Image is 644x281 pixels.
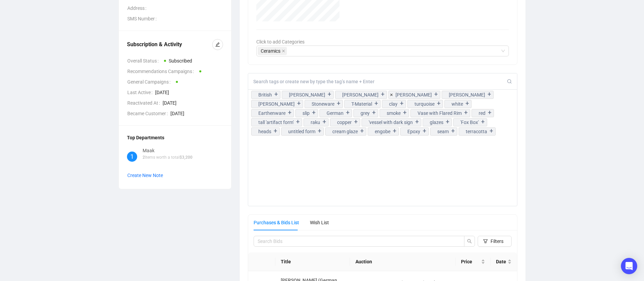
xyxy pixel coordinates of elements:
th: Price [456,252,491,271]
div: turquoise [415,100,435,108]
div: [PERSON_NAME] [289,91,325,99]
span: Became Customer [127,110,170,117]
div: + [358,128,366,135]
div: German [327,109,344,117]
div: Epoxy [407,128,420,135]
div: glazes [430,119,443,126]
span: Click to add Categories [256,39,305,45]
span: Last Active [127,89,155,96]
div: Top Departments [127,134,223,141]
div: + [435,100,443,107]
div: + [294,119,302,125]
div: + [272,128,279,135]
div: [PERSON_NAME] [449,91,485,99]
div: [PERSON_NAME] [258,100,295,108]
div: smoke [387,109,401,117]
button: Create New Note [127,170,163,181]
span: Ceramics [258,47,287,55]
div: + [310,109,318,116]
div: T-Material [351,100,372,108]
div: Open Intercom Messenger [621,258,637,274]
div: + [379,91,387,98]
span: 1 [130,152,134,161]
div: slip [302,109,310,117]
span: Reactivated At [127,99,163,107]
div: Vase with Flared Rim [418,109,462,117]
div: + [433,91,440,98]
div: + [335,100,343,107]
div: + [413,119,421,125]
span: 2 [143,155,145,160]
div: raku [311,119,320,126]
span: edit [215,42,220,47]
div: [PERSON_NAME] [342,91,379,99]
div: + [344,109,352,116]
div: + [391,128,399,135]
div: Purchases & Bids List [254,219,299,226]
div: Subscription & Activity [127,40,212,49]
span: search [467,239,472,244]
span: filter [483,239,488,244]
button: Filters [478,236,512,247]
div: + [464,100,471,107]
div: Stoneware [312,100,334,108]
th: Auction [350,252,456,271]
p: Items worth a total [143,154,192,161]
div: + [295,100,303,107]
div: + [370,109,378,116]
div: + [401,109,409,116]
div: + [398,100,406,107]
span: Date [496,258,506,265]
div: copper [337,119,352,126]
div: + [352,119,360,125]
div: white [452,100,463,108]
div: + [444,119,452,125]
span: $ 3,200 [180,155,192,160]
span: Filters [491,238,503,245]
div: + [421,128,428,135]
span: Price [461,258,480,265]
div: + [486,91,493,98]
span: Ceramics [261,47,280,55]
div: + [273,91,280,98]
div: Wish List [310,219,329,226]
div: + [488,128,495,135]
div: + [373,100,380,107]
input: Search Bids [258,238,455,245]
div: British [258,91,272,99]
div: seam [437,128,449,135]
span: Subscribed [169,58,192,64]
div: [PERSON_NAME] [395,91,432,99]
span: Recommendations Campaigns [127,68,197,75]
div: + [462,109,470,116]
div: terracotta [466,128,487,135]
div: + [486,109,494,116]
div: tall 'artifact form' [258,119,294,126]
div: + [449,128,457,135]
span: [DATE] [163,99,223,107]
div: engobe [375,128,390,135]
div: + [326,91,333,98]
th: Title [275,252,350,271]
div: cream glaze [332,128,358,135]
div: heads [258,128,271,135]
span: Create New Note [127,173,163,178]
div: Earthenware [258,109,286,117]
th: Date [491,252,517,271]
div: untitled form [288,128,315,135]
span: General Campaigns [127,78,173,86]
div: grey [361,109,370,117]
input: Search tags or create new by type the tag’s name + Enter [253,78,507,85]
span: [DATE] [170,110,223,117]
div: 'vessel with dark signs' [369,119,413,126]
div: + [286,109,294,116]
div: + [321,119,328,125]
span: close [282,49,285,53]
div: Maak [143,147,192,154]
div: red [479,109,485,117]
span: Address [127,4,149,12]
div: 'Fox Box' [460,119,479,126]
span: [DATE] [155,89,223,96]
span: Overall Status [127,57,161,65]
div: + [316,128,324,135]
